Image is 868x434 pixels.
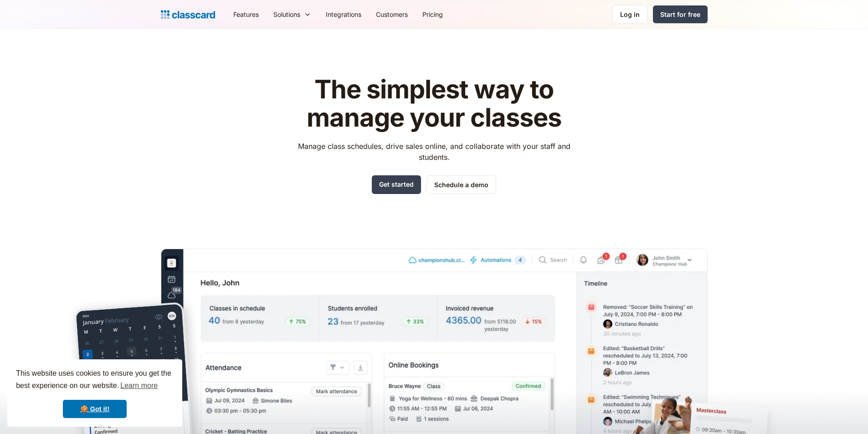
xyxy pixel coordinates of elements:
[161,8,215,21] a: home
[653,5,708,23] a: Start for free
[289,141,579,163] p: Manage class schedules, drive sales online, and collaborate with your staff and students.
[266,4,318,25] div: Solutions
[426,175,496,194] a: Schedule a demo
[119,379,159,393] a: learn more about cookies
[415,4,450,25] a: Pricing
[7,359,182,427] div: cookieconsent
[226,4,266,25] a: Features
[63,400,127,418] a: dismiss cookie message
[318,4,369,25] a: Integrations
[16,368,174,393] span: This website uses cookies to ensure you get the best experience on our website.
[620,10,640,19] div: Log in
[273,10,300,19] div: Solutions
[660,10,700,19] div: Start for free
[372,175,421,194] a: Get started
[612,5,647,24] a: Log in
[289,76,579,132] h1: The simplest way to manage your classes
[369,4,415,25] a: Customers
